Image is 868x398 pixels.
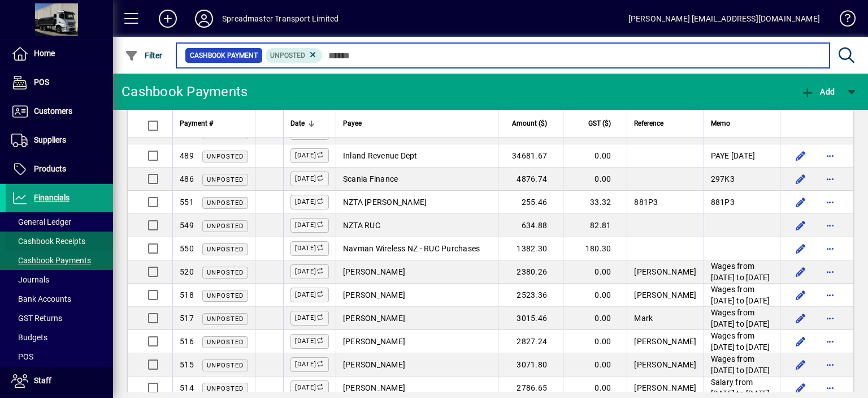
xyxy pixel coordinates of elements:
[34,78,49,87] span: POS
[343,117,491,130] div: Payee
[290,357,329,372] label: [DATE]
[207,339,244,346] span: Unposted
[180,314,194,323] span: 517
[6,155,113,183] a: Products
[821,379,839,397] button: More options
[792,193,810,211] button: Edit
[498,191,563,214] td: 255.46
[290,218,329,233] label: [DATE]
[180,117,248,130] div: Payment #
[6,289,113,309] a: Bank Accounts
[343,117,362,130] span: Payee
[207,153,244,160] span: Unposted
[207,292,244,299] span: Unposted
[180,151,194,160] span: 489
[498,237,563,260] td: 1382.30
[180,244,194,253] span: 550
[798,82,837,102] button: Add
[207,385,244,392] span: Unposted
[563,168,627,191] td: 0.00
[6,212,113,232] a: General Ledger
[634,337,696,346] span: [PERSON_NAME]
[290,334,329,349] label: [DATE]
[821,286,839,304] button: More options
[711,174,735,183] span: 297K3
[180,383,194,392] span: 514
[122,45,166,66] button: Filter
[343,221,380,230] span: NZTA RUC
[821,356,839,374] button: More options
[6,69,113,97] a: POS
[6,40,113,68] a: Home
[563,307,627,330] td: 0.00
[34,49,55,58] span: Home
[34,193,70,202] span: Financials
[190,50,258,61] span: Cashbook Payment
[505,117,558,130] div: Amount ($)
[792,309,810,327] button: Edit
[498,330,563,353] td: 2827.24
[180,117,213,130] span: Payment #
[821,332,839,350] button: More options
[34,135,66,144] span: Suppliers
[711,378,770,398] span: Salary from [DATE] to [DATE]
[792,147,810,165] button: Edit
[11,256,91,265] span: Cashbook Payments
[6,232,113,251] a: Cashbook Receipts
[207,269,244,276] span: Unposted
[180,221,194,230] span: 549
[207,246,244,253] span: Unposted
[34,106,72,115] span: Customers
[343,244,480,253] span: Navman Wireless NZ - RUC Purchases
[343,267,405,276] span: [PERSON_NAME]
[498,353,563,376] td: 3071.80
[821,170,839,188] button: More options
[11,352,33,361] span: POS
[821,123,839,142] button: More options
[180,337,194,346] span: 516
[343,383,405,392] span: [PERSON_NAME]
[11,237,85,246] span: Cashbook Receipts
[821,263,839,281] button: More options
[180,267,194,276] span: 520
[207,199,244,207] span: Unposted
[498,307,563,330] td: 3015.46
[290,117,329,130] div: Date
[6,97,113,126] a: Customers
[6,328,113,347] a: Budgets
[634,117,696,130] div: Reference
[343,290,405,299] span: [PERSON_NAME]
[711,331,770,352] span: Wages from [DATE] to [DATE]
[563,237,627,260] td: 180.30
[588,117,611,130] span: GST ($)
[792,286,810,304] button: Edit
[821,193,839,211] button: More options
[792,216,810,234] button: Edit
[792,239,810,258] button: Edit
[821,216,839,234] button: More options
[207,222,244,230] span: Unposted
[121,83,248,101] div: Cashbook Payments
[343,337,405,346] span: [PERSON_NAME]
[711,285,770,305] span: Wages from [DATE] to [DATE]
[343,360,405,369] span: [PERSON_NAME]
[634,198,658,207] span: 881P3
[343,198,427,207] span: NZTA [PERSON_NAME]
[290,264,329,279] label: [DATE]
[207,315,244,323] span: Unposted
[6,270,113,289] a: Journals
[11,294,71,303] span: Bank Accounts
[270,52,305,59] span: Unposted
[498,144,563,168] td: 34681.67
[634,117,663,130] span: Reference
[711,262,770,282] span: Wages from [DATE] to [DATE]
[34,376,51,385] span: Staff
[11,217,71,226] span: General Ledger
[6,347,113,366] a: POS
[290,195,329,209] label: [DATE]
[290,311,329,326] label: [DATE]
[150,8,186,29] button: Add
[563,260,627,284] td: 0.00
[290,148,329,163] label: [DATE]
[11,314,62,323] span: GST Returns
